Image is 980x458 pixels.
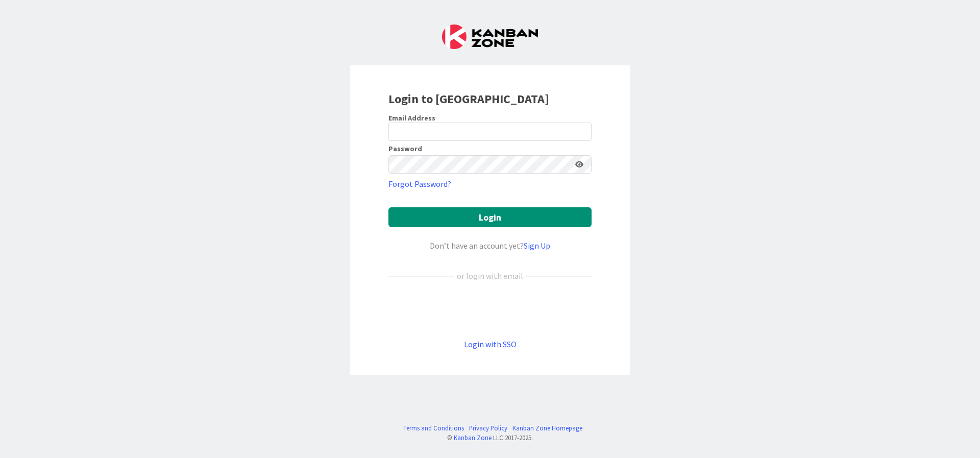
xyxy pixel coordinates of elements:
b: Login to [GEOGRAPHIC_DATA] [388,91,549,107]
div: or login with email [454,270,526,282]
a: Kanban Zone Homepage [512,423,582,433]
a: Privacy Policy [469,423,507,433]
div: Don’t have an account yet? [388,239,592,252]
img: Kanban Zone [442,25,538,49]
label: Email Address [388,113,435,123]
div: © LLC 2017- 2025 . [398,433,582,443]
a: Sign Up [524,240,550,251]
a: Login with SSO [464,339,517,349]
a: Terms and Conditions [403,423,464,433]
a: Kanban Zone [454,433,492,442]
label: Password [388,145,422,152]
a: Forgot Password? [388,178,451,190]
iframe: Knop Inloggen met Google [383,299,597,321]
button: Login [388,207,592,227]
